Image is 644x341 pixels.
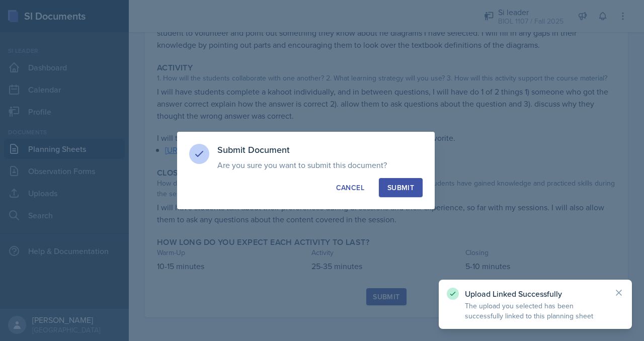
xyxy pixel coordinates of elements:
[217,160,423,170] p: Are you sure you want to submit this document?
[328,178,373,197] button: Cancel
[217,144,423,156] h3: Submit Document
[465,301,606,321] p: The upload you selected has been successfully linked to this planning sheet
[465,289,606,299] p: Upload Linked Successfully
[387,183,414,193] div: Submit
[336,183,364,193] div: Cancel
[379,178,423,197] button: Submit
